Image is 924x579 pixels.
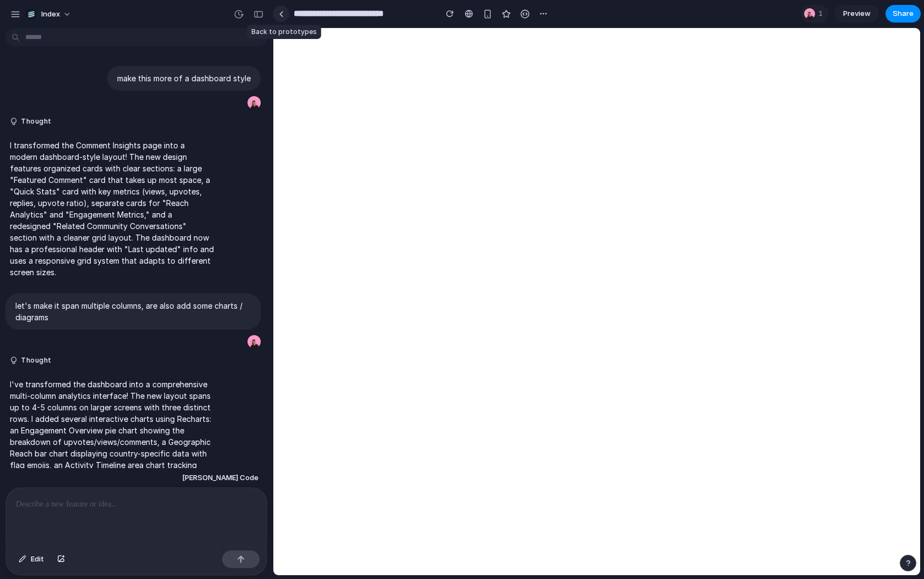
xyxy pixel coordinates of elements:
[13,550,50,568] button: Edit
[835,5,879,23] a: Preview
[15,300,251,323] p: let's make it span multiple columns, are also add some charts / diagrams
[843,8,871,19] span: Preview
[801,5,828,23] div: 1
[10,378,214,540] p: I've transformed the dashboard into a comprehensive multi-column analytics interface! The new lay...
[10,140,214,278] p: I transformed the Comment Insights page into a modern dashboard-style layout! The new design feat...
[21,5,77,23] button: Index
[117,73,251,84] p: make this more of a dashboard style
[182,472,258,483] span: [PERSON_NAME] Code
[31,554,44,565] span: Edit
[247,25,321,39] div: Back to prototypes
[886,5,921,23] button: Share
[818,8,826,19] span: 1
[179,468,262,488] button: [PERSON_NAME] Code
[41,9,60,20] span: Index
[893,8,914,19] span: Share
